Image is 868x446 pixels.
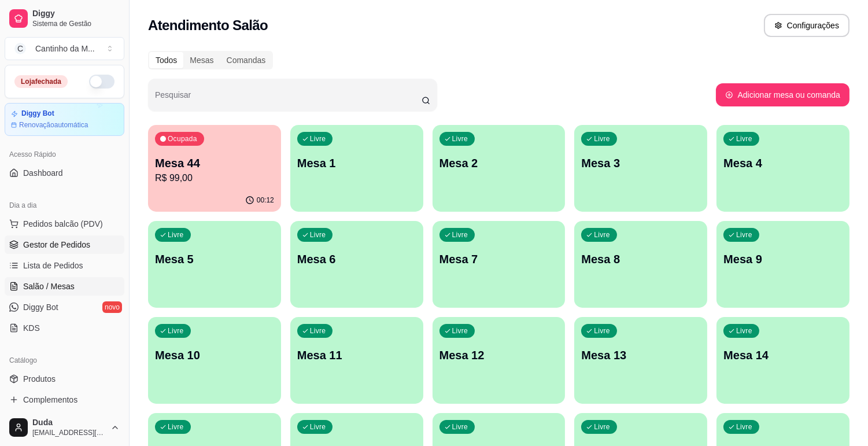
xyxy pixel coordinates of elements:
div: Catálogo [5,351,124,370]
p: Mesa 4 [723,155,843,171]
button: Alterar Status [89,75,114,89]
button: LivreMesa 14 [716,317,849,404]
article: Diggy Bot [21,109,54,118]
p: Mesa 7 [439,251,559,267]
article: Renovação automática [19,120,88,130]
p: Mesa 44 [155,155,274,171]
p: Livre [310,326,326,336]
p: Livre [168,230,184,239]
div: Loja fechada [14,75,68,88]
span: Sistema de Gestão [32,19,120,28]
a: Complementos [5,390,124,409]
p: Livre [310,134,326,143]
p: Livre [594,230,610,239]
div: Dia a dia [5,196,124,215]
p: Mesa 2 [439,155,559,171]
p: Livre [736,422,752,432]
p: Mesa 8 [581,251,700,267]
span: Gestor de Pedidos [23,239,90,250]
button: LivreMesa 8 [574,221,707,308]
button: LivreMesa 4 [716,125,849,212]
a: Dashboard [5,164,124,182]
a: Lista de Pedidos [5,256,124,275]
p: Livre [594,134,610,143]
p: Mesa 1 [297,155,416,171]
span: Lista de Pedidos [23,260,83,271]
p: Mesa 6 [297,251,416,267]
span: Duda [32,418,106,428]
span: [EMAIL_ADDRESS][DOMAIN_NAME] [32,428,106,437]
span: Diggy Bot [23,301,58,313]
p: Livre [310,422,326,432]
h2: Atendimento Salão [148,16,268,35]
span: Pedidos balcão (PDV) [23,218,103,230]
button: LivreMesa 11 [290,317,423,404]
input: Pesquisar [155,94,422,105]
p: 00:12 [257,196,274,205]
button: LivreMesa 10 [148,317,281,404]
span: C [14,43,26,54]
p: Mesa 3 [581,155,700,171]
p: Livre [736,326,752,336]
div: Comandas [220,52,272,68]
p: Livre [452,422,468,432]
a: KDS [5,319,124,337]
button: LivreMesa 6 [290,221,423,308]
p: Livre [736,134,752,143]
p: Livre [594,326,610,336]
button: Duda[EMAIL_ADDRESS][DOMAIN_NAME] [5,414,124,441]
p: Livre [310,230,326,239]
p: Livre [168,422,184,432]
p: Mesa 10 [155,347,274,363]
span: Salão / Mesas [23,281,75,292]
p: Mesa 9 [723,251,843,267]
a: Salão / Mesas [5,277,124,296]
span: Dashboard [23,167,63,179]
p: Mesa 11 [297,347,416,363]
button: LivreMesa 3 [574,125,707,212]
p: Livre [736,230,752,239]
p: Livre [452,326,468,336]
p: Mesa 5 [155,251,274,267]
p: Mesa 13 [581,347,700,363]
p: Livre [168,326,184,336]
p: Mesa 12 [439,347,559,363]
a: Gestor de Pedidos [5,235,124,254]
div: Todos [149,52,183,68]
button: Adicionar mesa ou comanda [716,83,849,106]
button: LivreMesa 5 [148,221,281,308]
span: Produtos [23,373,56,385]
p: R$ 99,00 [155,171,274,185]
a: DiggySistema de Gestão [5,5,124,32]
p: Livre [452,134,468,143]
span: KDS [23,322,40,334]
button: LivreMesa 13 [574,317,707,404]
a: Produtos [5,370,124,388]
button: LivreMesa 2 [433,125,566,212]
button: OcupadaMesa 44R$ 99,0000:12 [148,125,281,212]
p: Ocupada [168,134,197,143]
p: Livre [594,422,610,432]
button: Configurações [764,14,849,37]
button: LivreMesa 7 [433,221,566,308]
button: Select a team [5,37,124,60]
span: Diggy [32,9,120,19]
a: Diggy Botnovo [5,298,124,316]
span: Complementos [23,394,77,406]
p: Livre [452,230,468,239]
p: Mesa 14 [723,347,843,363]
div: Acesso Rápido [5,145,124,164]
button: LivreMesa 12 [433,317,566,404]
button: LivreMesa 1 [290,125,423,212]
div: Cantinho da M ... [35,43,95,54]
a: Diggy BotRenovaçãoautomática [5,103,124,136]
button: LivreMesa 9 [716,221,849,308]
div: Mesas [183,52,220,68]
button: Pedidos balcão (PDV) [5,215,124,233]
